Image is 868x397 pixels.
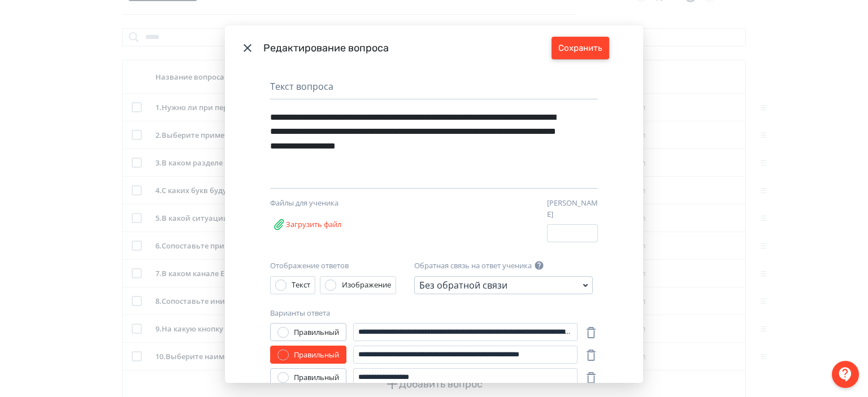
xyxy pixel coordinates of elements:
div: Modal [225,25,643,383]
div: Изображение [342,280,391,291]
button: Сохранить [552,37,609,59]
label: [PERSON_NAME] [547,198,598,220]
div: Правильный [294,350,339,361]
div: Правильный [294,372,339,383]
label: Варианты ответа [270,308,330,319]
div: Редактирование вопроса [263,41,552,56]
div: Текст вопроса [270,80,598,99]
div: Текст [292,280,310,291]
label: Отображение ответов [270,260,349,272]
div: Файлы для ученика [270,198,389,209]
div: Без обратной связи [419,278,507,292]
label: Обратная связь на ответ ученика [414,260,532,272]
div: Правильный [294,327,339,338]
